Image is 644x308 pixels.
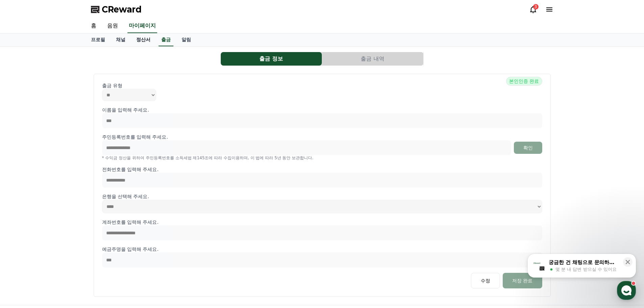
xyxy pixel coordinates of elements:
button: 출금 정보 [221,52,322,66]
a: CReward [91,4,142,15]
a: 채널 [111,33,131,46]
span: 설정 [104,224,113,230]
a: 3 [529,5,537,14]
a: 출금 내역 [322,52,424,66]
span: 홈 [21,224,25,230]
a: 알림 [176,33,196,46]
p: 이름을 입력해 주세요. [102,106,542,113]
a: 설정 [87,214,130,231]
span: 본인인증 완료 [506,77,542,86]
a: 대화 [45,214,87,231]
button: 확인 [514,142,542,154]
a: 홈 [86,19,102,33]
p: 출금 유형 [102,82,542,89]
a: 출금 [159,33,173,46]
p: * 수익금 정산을 위하여 주민등록번호를 소득세법 제145조에 따라 수집이용하며, 이 법에 따라 5년 동안 보관합니다. [102,155,542,161]
span: 대화 [62,225,70,230]
p: 예금주명을 입력해 주세요. [102,246,542,253]
a: 음원 [102,19,123,33]
a: 마이페이지 [127,19,157,33]
div: 3 [533,4,539,9]
button: 수정 [471,273,500,288]
button: 출금 내역 [322,52,423,66]
p: 전화번호를 입력해 주세요. [102,166,542,173]
span: CReward [102,4,142,15]
a: 홈 [2,214,45,231]
a: 정산서 [131,33,156,46]
button: 저장 완료 [503,273,542,288]
a: 프로필 [86,33,111,46]
p: 계좌번호를 입력해 주세요. [102,219,542,226]
p: 은행을 선택해 주세요. [102,193,542,200]
p: 주민등록번호를 입력해 주세요. [102,134,168,140]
